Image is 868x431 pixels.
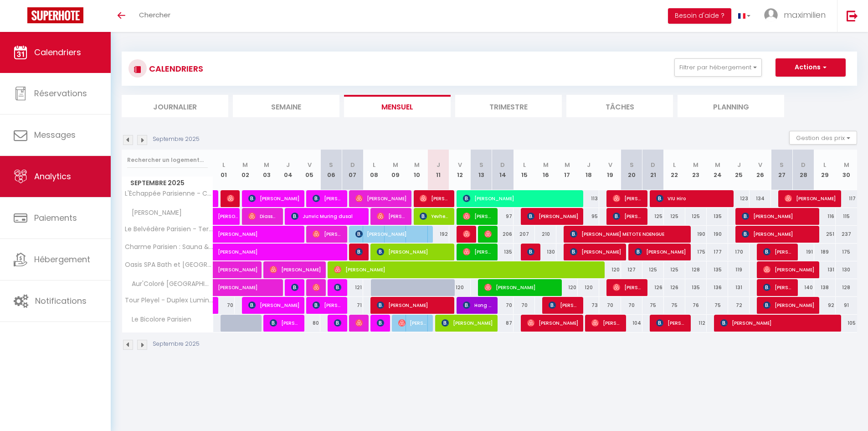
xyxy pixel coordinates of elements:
[814,279,836,296] div: 138
[707,297,728,314] div: 75
[334,314,341,332] span: [PERSON_NAME]
[570,243,621,260] span: [PERSON_NAME]
[437,161,440,169] abbr: J
[313,225,342,243] span: [PERSON_NAME]
[420,190,449,207] span: [PERSON_NAME]
[685,208,707,225] div: 125
[707,244,728,260] div: 177
[222,161,225,169] abbr: L
[535,244,556,260] div: 130
[299,150,320,190] th: 05
[578,297,599,314] div: 73
[355,314,363,332] span: Diasse Kakou
[455,95,562,117] li: Trimestre
[621,315,642,332] div: 104
[329,161,333,169] abbr: S
[218,203,239,220] span: [PERSON_NAME]
[449,279,471,296] div: 120
[492,297,514,314] div: 70
[685,297,707,314] div: 76
[463,208,492,225] span: [PERSON_NAME]
[715,161,720,169] abbr: M
[621,261,642,278] div: 127
[471,150,492,190] th: 13
[599,150,621,190] th: 19
[7,4,35,31] button: Ouvrir le widget de chat LiveChat
[277,150,299,190] th: 04
[758,161,762,169] abbr: V
[792,150,814,190] th: 28
[34,129,76,140] span: Messages
[599,297,621,314] div: 70
[34,254,90,265] span: Hébergement
[771,150,792,190] th: 27
[621,150,642,190] th: 20
[792,244,814,260] div: 191
[377,208,406,225] span: [PERSON_NAME]
[123,261,215,268] span: Oasis SPA Bath et [GEOGRAPHIC_DATA]
[514,226,535,243] div: 207
[291,279,298,296] span: [PERSON_NAME]
[213,226,235,243] a: [PERSON_NAME]
[235,150,256,190] th: 02
[492,208,514,225] div: 97
[651,161,655,169] abbr: D
[123,279,215,289] span: Aur'Coloré [GEOGRAPHIC_DATA]
[707,226,728,243] div: 190
[635,243,686,260] span: [PERSON_NAME]
[642,150,664,190] th: 21
[763,243,792,260] span: [PERSON_NAME]
[355,225,428,243] span: [PERSON_NAME]
[153,340,200,348] p: Septembre 2025
[213,297,218,314] a: Gouret [PERSON_NAME]
[123,190,215,197] span: L'Échappée Parisienne - Canal [GEOGRAPHIC_DATA]
[814,261,836,278] div: 131
[707,150,728,190] th: 24
[664,261,685,278] div: 125
[355,243,363,260] span: [PERSON_NAME][DATE]
[720,314,837,332] span: [PERSON_NAME]
[123,297,215,304] span: Tour Pleyel - Duplex Lumineux
[218,256,260,274] span: [PERSON_NAME]
[836,261,857,278] div: 130
[829,390,861,424] iframe: Chat
[218,239,344,256] span: [PERSON_NAME]
[213,297,235,314] div: 70
[685,226,707,243] div: 190
[642,208,664,225] div: 125
[527,243,534,260] span: [PERSON_NAME]
[428,150,449,190] th: 11
[836,297,857,314] div: 91
[350,161,355,169] abbr: D
[123,315,194,325] span: Le Bicolore Parisien
[492,315,514,332] div: 87
[123,226,215,233] span: Le Belvédère Parisien - Terrasse, Billard
[139,10,170,20] span: Chercher
[685,315,707,332] div: 112
[492,150,514,190] th: 14
[514,297,535,314] div: 70
[814,208,836,225] div: 116
[780,161,784,169] abbr: S
[613,190,642,207] span: [PERSON_NAME]
[742,208,815,225] span: [PERSON_NAME]
[693,161,699,169] abbr: M
[264,161,269,169] abbr: M
[463,225,470,243] span: [PERSON_NAME]
[578,190,599,207] div: 113
[449,150,471,190] th: 12
[814,244,836,260] div: 189
[270,261,321,278] span: [PERSON_NAME]
[742,225,815,243] span: [PERSON_NAME]
[373,161,375,169] abbr: L
[836,190,857,207] div: 117
[664,297,685,314] div: 75
[814,297,836,314] div: 92
[377,296,450,314] span: [PERSON_NAME]
[377,243,450,260] span: [PERSON_NAME]
[750,190,771,207] div: 134
[630,161,634,169] abbr: S
[213,261,235,279] a: [PERSON_NAME]
[27,7,83,23] img: Super Booking
[847,10,858,21] img: logout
